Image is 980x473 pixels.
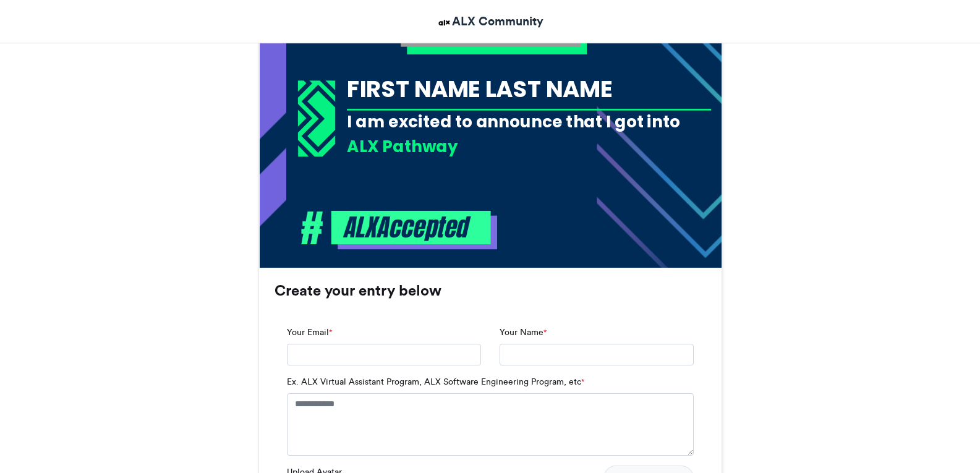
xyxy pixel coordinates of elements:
img: 1718367053.733-03abb1a83a9aadad37b12c69bdb0dc1c60dcbf83.png [297,80,335,157]
div: I am excited to announce that I got into the [347,110,711,155]
label: Your Email [287,326,332,339]
h3: Create your entry below [275,283,706,298]
div: FIRST NAME LAST NAME [347,73,711,105]
div: ALX Pathway [347,135,711,158]
img: ALX Community [437,15,452,30]
label: Your Name [500,326,547,339]
a: ALX Community [437,12,543,30]
label: Ex. ALX Virtual Assistant Program, ALX Software Engineering Program, etc [287,375,584,388]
